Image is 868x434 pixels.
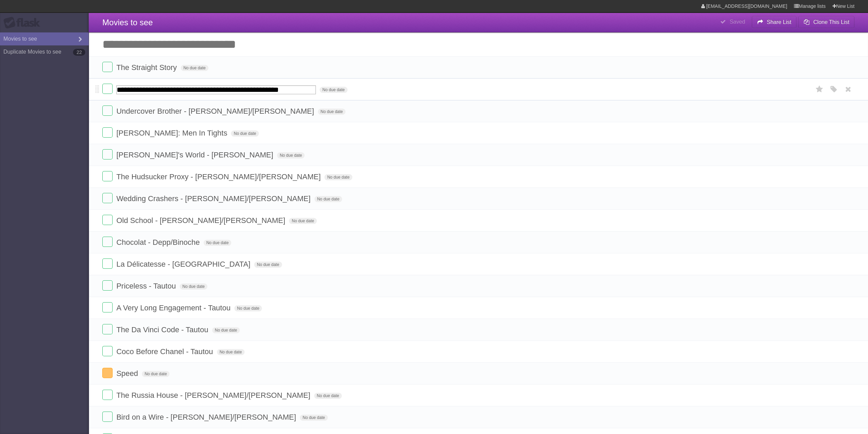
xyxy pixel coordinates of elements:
[3,17,44,29] div: Flask
[73,49,85,56] b: 22
[300,415,327,421] span: No due date
[116,129,229,137] span: [PERSON_NAME]: Men In Tights
[116,282,177,290] span: Priceless - Tautou
[102,149,113,159] label: Done
[116,347,215,356] span: Coco Before Chanel - Tautou
[277,152,305,158] span: No due date
[231,130,259,137] span: No due date
[798,16,854,28] button: Clone This List
[102,62,113,72] label: Done
[102,215,113,225] label: Done
[102,324,113,334] label: Done
[752,16,797,28] button: Share List
[180,283,207,290] span: No due date
[116,304,232,312] span: A Very Long Engagement - Tautou
[116,194,312,203] span: Wedding Crashers - [PERSON_NAME]/[PERSON_NAME]
[254,262,282,268] span: No due date
[102,237,113,247] label: Done
[212,327,240,333] span: No due date
[102,171,113,181] label: Done
[116,369,140,378] span: Speed
[102,390,113,400] label: Done
[102,411,113,422] label: Done
[116,107,316,115] span: Undercover Brother - [PERSON_NAME]/[PERSON_NAME]
[116,260,252,268] span: La Délicatesse - [GEOGRAPHIC_DATA]
[102,302,113,312] label: Done
[116,63,178,72] span: The Straight Story
[116,391,312,400] span: The Russia House - [PERSON_NAME]/[PERSON_NAME]
[234,305,262,311] span: No due date
[324,174,352,180] span: No due date
[102,84,113,94] label: Done
[116,238,202,247] span: Chocolat - Depp/Binoche
[102,127,113,138] label: Done
[318,109,345,115] span: No due date
[813,84,826,95] label: Star task
[102,18,153,27] span: Movies to see
[116,151,275,159] span: [PERSON_NAME]'s World - [PERSON_NAME]
[116,325,210,334] span: The Da Vinci Code - Tautou
[102,258,113,269] label: Done
[730,19,745,25] b: Saved
[102,368,113,378] label: Done
[767,19,791,25] b: Share List
[102,106,113,116] label: Done
[813,19,849,25] b: Clone This List
[181,65,208,71] span: No due date
[116,172,322,181] span: The Hudsucker Proxy - [PERSON_NAME]/[PERSON_NAME]
[102,193,113,203] label: Done
[289,218,317,224] span: No due date
[116,216,287,225] span: Old School - [PERSON_NAME]/[PERSON_NAME]
[314,393,342,399] span: No due date
[204,240,231,246] span: No due date
[116,413,298,421] span: Bird on a Wire - [PERSON_NAME]/[PERSON_NAME]
[217,349,245,355] span: No due date
[102,280,113,291] label: Done
[142,371,170,377] span: No due date
[320,87,347,93] span: No due date
[102,346,113,356] label: Done
[314,196,342,202] span: No due date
